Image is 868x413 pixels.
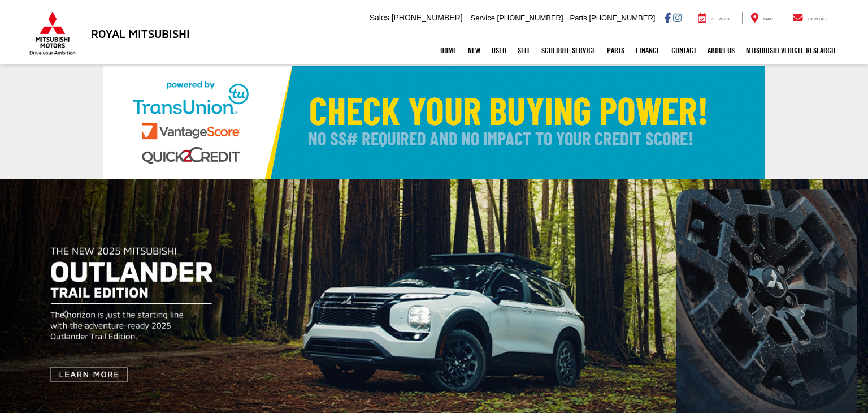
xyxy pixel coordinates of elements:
[497,14,563,22] span: [PHONE_NUMBER]
[740,36,841,64] a: Mitsubishi Vehicle Research
[589,14,655,22] span: [PHONE_NUMBER]
[665,13,671,22] a: Facebook: Click to visit our Facebook page
[763,16,773,21] span: Map
[486,36,512,64] a: Used
[91,27,190,40] h3: Royal Mitsubishi
[370,13,389,22] span: Sales
[570,14,587,22] span: Parts
[512,36,536,64] a: Sell
[702,36,740,64] a: About Us
[689,12,740,24] a: Service
[27,11,78,55] img: Mitsubishi
[435,36,462,64] a: Home
[673,13,682,22] a: Instagram: Click to visit our Instagram page
[630,36,666,64] a: Finance
[536,36,601,64] a: Schedule Service: Opens in a new tab
[711,16,731,21] span: Service
[392,13,463,22] span: [PHONE_NUMBER]
[808,16,830,21] span: Contact
[742,12,782,24] a: Map
[666,36,702,64] a: Contact
[601,36,630,64] a: Parts: Opens in a new tab
[103,66,765,179] img: Check Your Buying Power
[471,14,495,22] span: Service
[784,12,838,24] a: Contact
[462,36,486,64] a: New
